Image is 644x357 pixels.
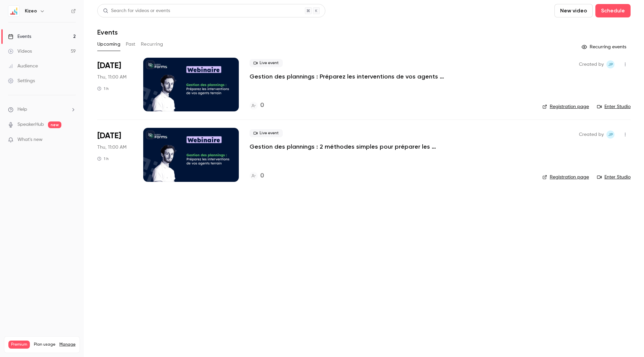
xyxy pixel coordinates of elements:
[97,28,118,36] h1: Events
[97,39,120,50] button: Upcoming
[8,78,35,84] div: Settings
[542,103,589,110] a: Registration page
[126,39,136,50] button: Past
[141,39,163,50] button: Recurring
[597,174,631,181] a: Enter Studio
[59,342,75,347] a: Manage
[554,4,593,17] button: New video
[48,121,61,128] span: new
[8,341,30,349] span: Premium
[250,101,264,110] a: 0
[34,342,55,347] span: Plan usage
[97,74,126,81] span: Thu, 11:00 AM
[97,58,132,111] div: Oct 16 Thu, 11:00 AM (Europe/Paris)
[68,137,76,143] iframe: Noticeable Trigger
[250,171,264,181] a: 0
[608,131,613,139] span: JP
[250,59,283,67] span: Live event
[579,60,604,68] span: Created by
[260,101,264,110] h4: 0
[17,121,44,128] a: SpeakerHub
[595,4,631,17] button: Schedule
[579,131,604,139] span: Created by
[97,60,121,71] span: [DATE]
[606,131,614,139] span: Jessé Paffrath Andreatta
[103,7,170,14] div: Search for videos or events
[97,156,109,161] div: 1 h
[542,174,589,181] a: Registration page
[17,106,27,113] span: Help
[260,171,264,181] h4: 0
[17,136,43,143] span: What's new
[97,131,121,141] span: [DATE]
[608,60,613,68] span: JP
[250,143,451,151] a: Gestion des plannings : 2 méthodes simples pour préparer les interventions de vos agents terrain
[250,72,451,81] a: Gestion des plannings : Préparez les interventions de vos agents terrain
[97,86,109,91] div: 1 h
[606,60,614,68] span: Jessé Paffrath Andreatta
[8,106,76,113] li: help-dropdown-opener
[25,8,37,14] h6: Kizeo
[97,128,132,182] div: Oct 16 Thu, 11:00 AM (Europe/Paris)
[8,33,31,40] div: Events
[597,103,631,110] a: Enter Studio
[579,42,631,52] button: Recurring events
[8,63,38,69] div: Audience
[8,6,19,16] img: Kizeo
[250,129,283,137] span: Live event
[97,144,126,151] span: Thu, 11:00 AM
[8,48,32,55] div: Videos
